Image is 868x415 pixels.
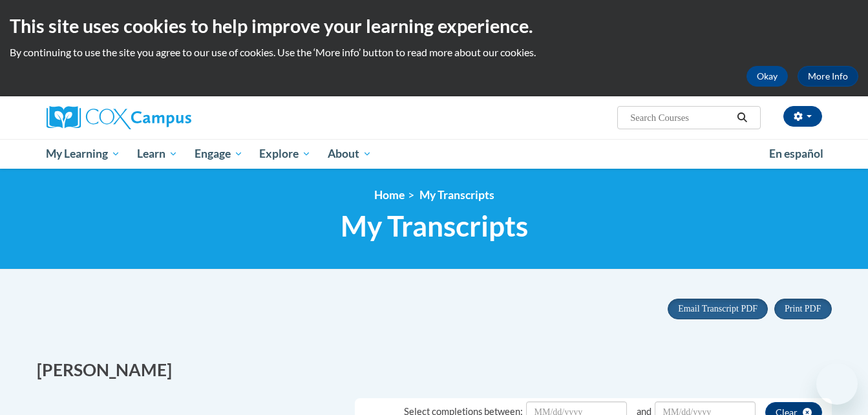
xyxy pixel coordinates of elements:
button: Print PDF [774,299,831,319]
span: Print PDF [785,304,821,314]
p: By continuing to use the site you agree to our use of cookies. Use the ‘More info’ button to read... [10,45,858,59]
a: Cox Campus [47,106,292,129]
a: About [319,139,380,169]
img: Cox Campus [47,106,191,129]
a: Learn [129,139,186,169]
button: Account Settings [783,106,822,127]
a: My Learning [38,139,129,169]
span: My Transcripts [419,188,494,202]
span: My Learning [46,146,120,162]
span: My Transcripts [341,209,528,243]
a: Home [374,188,405,202]
a: Engage [186,139,251,169]
button: Email Transcript PDF [668,299,768,319]
a: Explore [251,139,319,169]
span: Learn [137,146,178,162]
input: Search Courses [629,110,732,125]
h2: [PERSON_NAME] [37,358,425,382]
a: En español [761,140,832,167]
button: Search [732,110,752,125]
iframe: Button to launch messaging window [816,363,858,405]
h2: This site uses cookies to help improve your learning experience. [10,13,858,39]
div: Main menu [27,139,842,169]
span: Explore [259,146,311,162]
a: More Info [798,66,858,87]
span: Engage [195,146,243,162]
span: About [328,146,372,162]
span: En español [769,147,823,160]
span: Email Transcript PDF [678,304,757,314]
button: Okay [746,66,788,87]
